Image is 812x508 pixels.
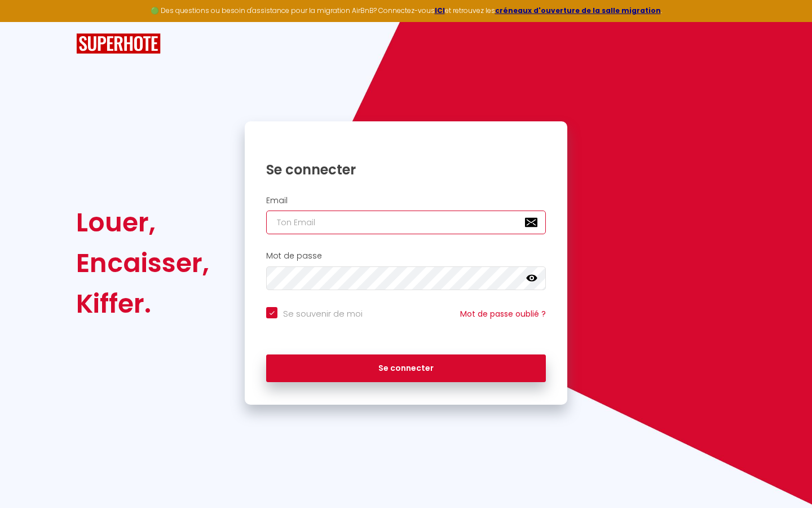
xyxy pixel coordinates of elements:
[495,6,661,15] a: créneaux d'ouverture de la salle migration
[460,308,546,319] a: Mot de passe oublié ?
[76,243,209,283] div: Encaisser,
[435,6,445,15] a: ICI
[266,196,546,205] h2: Email
[266,251,546,261] h2: Mot de passe
[76,202,209,243] div: Louer,
[266,211,546,234] input: Ton Email
[266,161,546,178] h1: Se connecter
[9,5,43,38] button: Ouvrir le widget de chat LiveChat
[76,283,209,324] div: Kiffer.
[76,33,161,54] img: SuperHote logo
[266,354,546,383] button: Se connecter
